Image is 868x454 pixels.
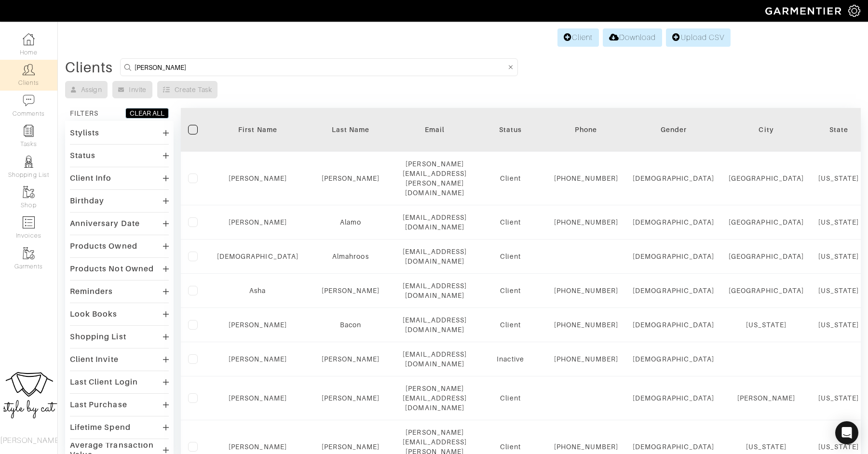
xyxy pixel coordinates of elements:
[65,63,113,72] div: Clients
[70,219,140,228] div: Anniversary Date
[23,156,35,168] img: stylists-icon-eb353228a002819b7ec25b43dbf5f0378dd9e0616d9560372ff212230b889e62.png
[475,108,547,152] th: Toggle SortBy
[70,128,99,138] div: Stylists
[23,64,35,76] img: clients-icon-6bae9207a08558b7cb47a8932f037763ab4055f8c8b6bfacd5dc20c3e0201464.png
[403,159,467,198] div: [PERSON_NAME][EMAIL_ADDRESS][PERSON_NAME][DOMAIN_NAME]
[306,108,395,152] th: Toggle SortBy
[482,354,540,364] div: Inactive
[818,174,859,183] div: [US_STATE]
[403,349,467,369] div: [EMAIL_ADDRESS][DOMAIN_NAME]
[23,94,35,107] img: comment-icon-a0a6a9ef722e966f86d9cbdc48e553b5cf19dbc54f86b18d962a5391bc8f6eb6.png
[70,400,127,410] div: Last Purchase
[554,320,619,330] div: [PHONE_NUMBER]
[130,108,164,118] div: CLEAR ALL
[217,125,298,134] div: First Name
[403,281,467,300] div: [EMAIL_ADDRESS][DOMAIN_NAME]
[70,423,131,432] div: Lifetime Spend
[729,320,804,330] div: [US_STATE]
[217,253,298,260] a: [DEMOGRAPHIC_DATA]
[729,252,804,261] div: [GEOGRAPHIC_DATA]
[340,321,361,329] a: Bacon
[729,125,804,134] div: City
[633,174,714,183] div: [DEMOGRAPHIC_DATA]
[554,125,619,134] div: Phone
[666,28,731,47] a: Upload CSV
[818,442,859,452] div: [US_STATE]
[633,252,714,261] div: [DEMOGRAPHIC_DATA]
[633,393,714,403] div: [DEMOGRAPHIC_DATA]
[70,309,118,319] div: Look Books
[229,174,287,182] a: [PERSON_NAME]
[760,2,848,19] img: garmentier-logo-header-white-b43fb05a5012e4ada735d5af1a66efaba907eab6374d6393d1fbf88cb4ef424d.png
[482,252,540,261] div: Client
[625,108,721,152] th: Toggle SortBy
[729,393,804,403] div: [PERSON_NAME]
[322,287,380,294] a: [PERSON_NAME]
[403,384,467,413] div: [PERSON_NAME][EMAIL_ADDRESS][DOMAIN_NAME]
[135,61,506,73] input: Search by name, email, phone, city, or state
[125,108,169,119] button: CLEAR ALL
[70,108,98,118] div: FILTERS
[482,320,540,330] div: Client
[403,213,467,232] div: [EMAIL_ADDRESS][DOMAIN_NAME]
[633,320,714,330] div: [DEMOGRAPHIC_DATA]
[482,393,540,403] div: Client
[23,247,35,259] img: garments-icon-b7da505a4dc4fd61783c78ac3ca0ef83fa9d6f193b1c9dc38574b1d14d53ca28.png
[332,253,368,260] a: Almahroos
[229,321,287,329] a: [PERSON_NAME]
[23,33,35,45] img: dashboard-icon-dbcd8f5a0b271acd01030246c82b418ddd0df26cd7fceb0bd07c9910d44c42f6.png
[403,247,467,266] div: [EMAIL_ADDRESS][DOMAIN_NAME]
[322,394,380,402] a: [PERSON_NAME]
[210,108,306,152] th: Toggle SortBy
[229,218,287,226] a: [PERSON_NAME]
[554,354,619,364] div: [PHONE_NUMBER]
[340,218,361,226] a: Alamo
[403,125,467,134] div: Email
[818,320,859,330] div: [US_STATE]
[482,286,540,295] div: Client
[70,151,95,160] div: Status
[633,442,714,452] div: [DEMOGRAPHIC_DATA]
[482,125,540,134] div: Status
[249,287,266,294] a: Asha
[633,354,714,364] div: [DEMOGRAPHIC_DATA]
[229,355,287,363] a: [PERSON_NAME]
[554,217,619,227] div: [PHONE_NUMBER]
[633,286,714,295] div: [DEMOGRAPHIC_DATA]
[482,174,540,183] div: Client
[229,394,287,402] a: [PERSON_NAME]
[70,174,112,183] div: Client Info
[23,186,35,198] img: garments-icon-b7da505a4dc4fd61783c78ac3ca0ef83fa9d6f193b1c9dc38574b1d14d53ca28.png
[23,216,35,228] img: orders-icon-0abe47150d42831381b5fb84f609e132dff9fe21cb692f30cb5eec754e2cba89.png
[313,125,388,134] div: Last Name
[322,174,380,182] a: [PERSON_NAME]
[835,421,858,444] div: Open Intercom Messenger
[818,125,859,134] div: State
[818,217,859,227] div: [US_STATE]
[229,443,287,451] a: [PERSON_NAME]
[633,217,714,227] div: [DEMOGRAPHIC_DATA]
[70,264,154,274] div: Products Not Owned
[482,442,540,452] div: Client
[818,252,859,261] div: [US_STATE]
[23,125,35,137] img: reminder-icon-8004d30b9f0a5d33ae49ab947aed9ed385cf756f9e5892f1edd6e32f2345188e.png
[603,28,662,47] a: Download
[70,377,138,387] div: Last Client Login
[70,332,126,342] div: Shopping List
[818,393,859,403] div: [US_STATE]
[322,443,380,451] a: [PERSON_NAME]
[70,287,113,296] div: Reminders
[729,286,804,295] div: [GEOGRAPHIC_DATA]
[557,28,599,47] a: Client
[70,355,119,364] div: Client Invite
[403,315,467,334] div: [EMAIL_ADDRESS][DOMAIN_NAME]
[322,355,380,363] a: [PERSON_NAME]
[633,125,714,134] div: Gender
[848,5,860,17] img: gear-icon-white-bd11855cb880d31180b6d7d6211b90ccbf57a29d726f0c71d8c61bd08dd39cc2.png
[70,196,104,206] div: Birthday
[554,174,619,183] div: [PHONE_NUMBER]
[554,442,619,452] div: [PHONE_NUMBER]
[729,174,804,183] div: [GEOGRAPHIC_DATA]
[554,286,619,295] div: [PHONE_NUMBER]
[818,286,859,295] div: [US_STATE]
